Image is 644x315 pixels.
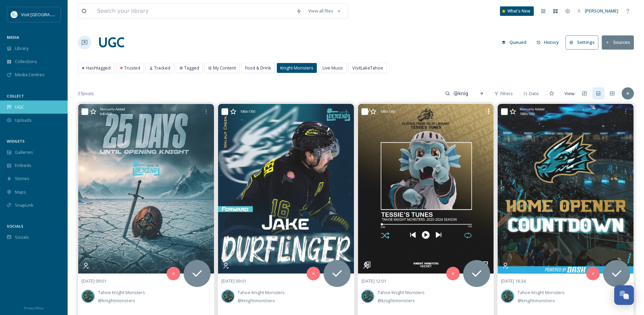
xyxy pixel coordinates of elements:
span: Tahoe Knight Monsters [518,289,565,295]
img: The battle draws closer... - 🎟️ Link in bio | #DareToDescend [78,104,214,273]
span: Tahoe Knight Monsters [378,289,425,295]
span: Tahoe Knight Monsters [98,289,145,295]
span: SOCIALS [7,224,23,229]
span: Tracked [154,65,170,71]
span: [DATE] 09:01 [221,278,246,284]
img: 476929926_1164853105287379_1991366256469136993_n.jpg [82,290,94,302]
span: UGC [15,104,24,110]
span: Filters [500,90,513,97]
img: 476929926_1164853105287379_1991366256469136993_n.jpg [362,290,374,302]
span: Manually Added [100,107,125,112]
input: Search your library [94,4,293,19]
span: COLLECT [7,93,24,98]
img: Welcome to Tahoe, Durflinger! 💥 - 🔗 Read More ➡️ Link in bio [218,104,354,273]
img: download.jpeg [11,11,18,18]
span: Knight Monsters [280,65,313,71]
button: Settings [566,35,598,49]
a: What's New [500,6,534,16]
span: Tahoe Knight Monsters [238,289,285,295]
span: Maps [15,189,26,195]
span: @ knightmonsters [238,297,275,304]
span: Galleries [15,149,33,155]
button: History [533,36,563,49]
span: [PERSON_NAME] [585,8,618,14]
span: Collections [15,58,37,65]
span: Uploads [15,117,32,123]
span: 27 posts [78,90,94,97]
span: [DATE] 12:01 [361,278,386,284]
img: 476929926_1164853105287379_1991366256469136993_n.jpg [502,290,514,302]
span: My Content [213,65,236,71]
span: Media Centres [15,71,45,78]
span: Food & Drink [245,65,271,71]
span: @ knightmonsters [98,297,135,304]
span: Trusted [124,65,140,71]
span: Stories [15,175,29,182]
span: [DATE] 16:34 [501,278,526,284]
span: Embeds [15,162,31,169]
span: Socials [15,234,29,240]
a: UGC [98,32,124,53]
a: [PERSON_NAME] [574,4,622,18]
span: Hashtagged [86,65,111,71]
span: Visit [GEOGRAPHIC_DATA] [21,11,73,18]
img: Tessie's Tunes are now available on Spotify! 🎶 Get ready for game days with playlists that will m... [358,104,494,273]
span: @ knightmonsters [378,297,415,304]
span: Library [15,45,28,52]
span: @ knightmonsters [518,297,555,304]
img: We're kicking off the countdown to Opening Weekend with exclusive items on DASH! Additional items... [498,104,634,273]
a: Privacy Policy [24,304,44,312]
span: 1080 x 1350 [240,109,255,114]
span: Privacy Policy [24,306,44,310]
img: 476929926_1164853105287379_1991366256469136993_n.jpg [222,290,234,302]
span: [DATE] 09:01 [81,278,106,284]
button: Queued [498,36,530,49]
a: Queued [498,36,533,49]
span: 1080 x 1350 [520,112,535,116]
span: Manually Added [520,107,545,112]
span: VisitLakeTahoe [352,65,383,71]
span: WIDGETS [7,139,25,144]
a: View all files [305,4,344,18]
button: Sources [602,35,634,49]
span: 640 x 800 [100,112,112,116]
span: Tagged [184,65,199,71]
span: Live Music [323,65,343,71]
span: SnapLink [15,202,33,208]
span: 1080 x 1350 [380,109,395,114]
span: View: [565,90,575,97]
input: Search [450,87,472,100]
a: History [533,36,566,49]
span: Date [529,90,539,97]
a: Settings [566,35,602,49]
span: MEDIA [7,35,19,40]
button: Open Chat [614,285,634,305]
